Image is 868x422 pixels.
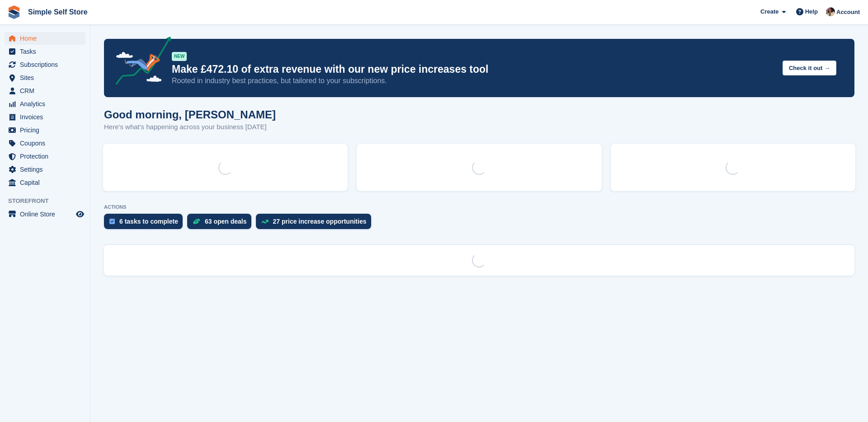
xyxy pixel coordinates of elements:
[261,220,269,224] img: price_increase_opportunities-93ffe204e8149a01c8c9dc8f82e8f89637d9d84a8eef4429ea346261dce0b2c0.svg
[5,176,85,189] a: menu
[5,45,85,58] a: menu
[20,84,74,97] span: CRM
[20,45,74,58] span: Tasks
[836,8,860,17] span: Account
[5,58,85,71] a: menu
[20,111,74,123] span: Invoices
[760,7,778,16] span: Create
[273,218,367,225] div: 27 price increase opportunities
[5,32,85,45] a: menu
[5,208,85,220] a: menu
[783,61,836,75] button: Check it out →
[20,176,74,189] span: Capital
[20,124,74,136] span: Pricing
[20,163,74,176] span: Settings
[5,84,85,97] a: menu
[75,209,85,220] a: Preview store
[5,124,85,136] a: menu
[108,37,171,88] img: price-adjustments-announcement-icon-8257ccfd72463d97f412b2fc003d46551f7dbcb40ab6d574587a9cd5c0d94...
[109,219,115,224] img: task-75834270c22a3079a89374b754ae025e5fb1db73e45f91037f5363f120a921f8.svg
[20,71,74,84] span: Sites
[20,32,74,45] span: Home
[7,5,21,19] img: stora-icon-8386f47178a22dfd0bd8f6a31ec36ba5ce8667c1dd55bd0f319d3a0aa187defe.svg
[20,58,74,71] span: Subscriptions
[172,52,187,61] div: NEW
[5,111,85,123] a: menu
[104,214,187,234] a: 6 tasks to complete
[826,7,835,16] img: Scott McCutcheon
[119,218,178,225] div: 6 tasks to complete
[193,218,200,225] img: deal-1b604bf984904fb50ccaf53a9ad4b4a5d6e5aea283cecdc64d6e3604feb123c2.svg
[187,214,256,234] a: 63 open deals
[20,208,74,220] span: Online Store
[172,76,775,86] p: Rooted in industry best practices, but tailored to your subscriptions.
[104,122,276,132] p: Here's what's happening across your business [DATE]
[8,197,90,206] span: Storefront
[20,150,74,163] span: Protection
[104,108,276,121] h1: Good morning, [PERSON_NAME]
[5,98,85,110] a: menu
[20,98,74,110] span: Analytics
[5,137,85,150] a: menu
[5,71,85,84] a: menu
[104,204,854,210] p: ACTIONS
[172,63,775,76] p: Make £472.10 of extra revenue with our new price increases tool
[805,7,818,16] span: Help
[5,150,85,163] a: menu
[24,5,91,19] a: Simple Self Store
[5,163,85,176] a: menu
[205,218,247,225] div: 63 open deals
[20,137,74,150] span: Coupons
[256,214,376,234] a: 27 price increase opportunities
